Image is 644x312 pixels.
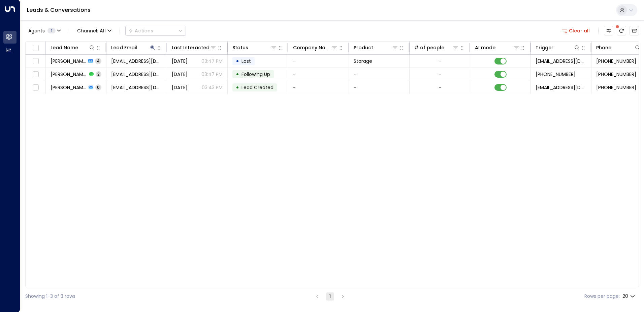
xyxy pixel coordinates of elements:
span: Lead Created [241,84,273,91]
button: Actions [125,26,186,36]
button: Clear all [559,26,593,35]
span: 1 [47,28,56,33]
div: Company Name [293,44,331,52]
span: There are new threads available. Refresh the grid to view the latest updates. [617,26,626,35]
span: Toggle select all [31,44,40,52]
span: Following Up [241,71,270,78]
p: 03:43 PM [202,84,223,91]
span: Agents [28,28,45,33]
div: - [439,84,441,91]
span: Sami Eyles [51,71,87,78]
a: Leads & Conversations [27,6,91,14]
div: - [439,58,441,64]
span: All [100,28,106,33]
button: Agents1 [25,26,63,35]
div: Lead Name [51,44,95,52]
div: Actions [128,28,153,34]
div: • [236,69,239,80]
span: s.eyles95@hotmail.co.uk [111,71,162,78]
div: • [236,55,239,67]
div: # of people [414,44,459,52]
button: page 1 [326,292,334,301]
div: Status [232,44,248,52]
div: Phone [596,44,611,52]
span: Toggle select row [31,70,40,79]
span: Sep 10, 2025 [172,71,188,78]
span: +442089605531 [596,71,636,78]
div: Company Name [293,44,338,52]
span: leads@space-station.co.uk [536,84,586,91]
span: Sami Eyles [51,58,86,64]
span: +442089605531 [596,58,636,64]
div: AI mode [475,44,520,52]
nav: pagination navigation [313,292,347,301]
span: Toggle select row [31,83,40,92]
span: Toggle select row [31,57,40,66]
span: Sep 14, 2025 [172,58,188,64]
div: Last Interacted [172,44,210,52]
button: Archived Leads [630,26,639,35]
p: 03:47 PM [201,71,223,78]
div: 20 [622,291,636,301]
td: - [288,81,349,94]
div: Trigger [536,44,553,52]
div: AI mode [475,44,495,52]
span: +442089605531 [596,84,636,91]
div: Product [354,44,398,52]
button: Channel:All [74,26,114,35]
div: Phone [596,44,641,52]
div: Showing 1-3 of 3 rows [25,293,75,300]
td: - [288,68,349,81]
span: Lost [241,58,251,64]
span: Storage [354,58,372,64]
div: Button group with a nested menu [125,26,186,36]
div: Product [354,44,373,52]
span: leads@space-station.co.uk [536,58,586,64]
td: - [349,68,410,81]
div: # of people [414,44,444,52]
span: +442089605531 [536,71,576,78]
span: 0 [95,84,101,90]
span: Channel: [74,26,114,35]
span: 4 [95,58,101,64]
span: 2 [96,71,101,77]
span: s.eyles95@hotmail.co.uk [111,58,162,64]
td: - [288,55,349,68]
label: Rows per page: [584,293,620,300]
span: Sami Eyles [51,84,87,91]
div: • [236,82,239,93]
p: 03:47 PM [201,58,223,64]
div: Last Interacted [172,44,217,52]
span: s.eyles95@hotmail.co.uk [111,84,162,91]
div: Lead Email [111,44,156,52]
div: Lead Name [51,44,78,52]
span: Sep 04, 2025 [172,84,188,91]
div: Trigger [536,44,580,52]
div: Status [232,44,277,52]
button: Customize [604,26,613,35]
td: - [349,81,410,94]
div: Lead Email [111,44,137,52]
div: - [439,71,441,78]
